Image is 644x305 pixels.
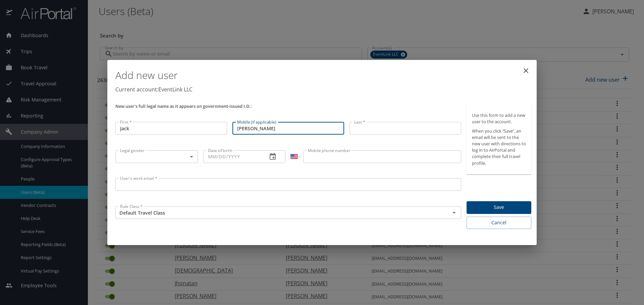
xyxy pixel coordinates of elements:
[203,150,262,163] input: MM/DD/YYYY
[115,150,198,163] div: ​
[472,112,526,125] p: Use this form to add a new user to the account.
[472,203,526,212] span: Save
[467,201,531,214] button: Save
[115,104,461,108] p: New user's full legal name as it appears on government-issued I.D.:
[115,85,531,93] p: Current account: EventLink LLC
[115,65,531,85] h1: Add new user
[449,208,459,217] button: Open
[472,128,526,166] p: When you click “Save”, an email will be sent to the new user with directions to log in to AirPort...
[472,219,526,227] span: Cancel
[518,63,534,79] button: close
[467,217,531,229] button: Cancel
